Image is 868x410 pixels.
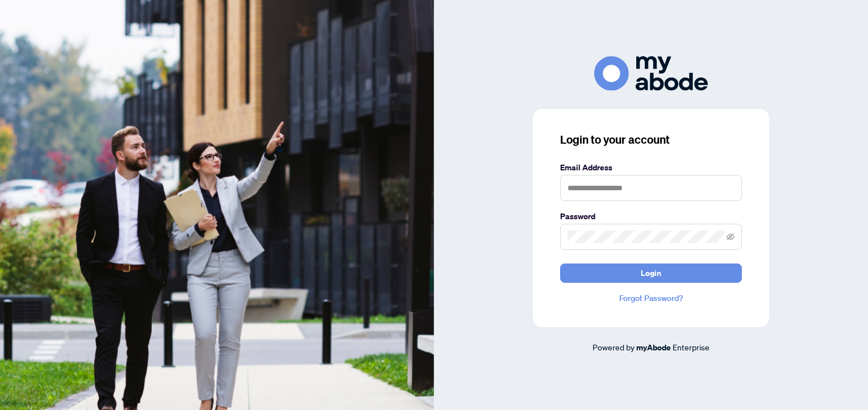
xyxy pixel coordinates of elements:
img: ma-logo [594,56,708,91]
h3: Login to your account [560,132,742,148]
span: Powered by [592,342,635,352]
span: Login [641,264,661,282]
label: Password [560,210,742,223]
a: Forgot Password? [560,292,742,304]
label: Email Address [560,161,742,174]
span: Enterprise [673,342,710,352]
span: eye-invisible [727,233,735,241]
a: myAbode [636,341,671,354]
button: Login [560,263,742,283]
